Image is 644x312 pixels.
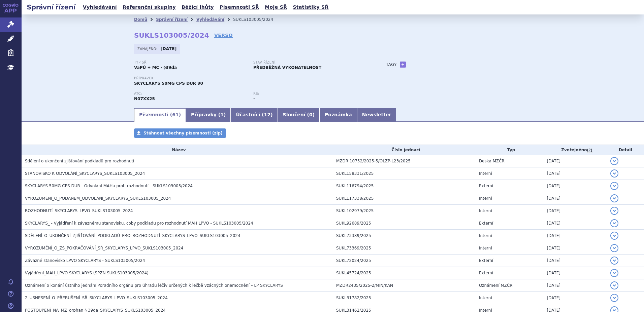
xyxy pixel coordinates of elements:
[479,221,493,226] span: Externí
[253,61,366,65] p: Stav řízení:
[333,192,476,205] td: SUKL117338/2025
[25,283,283,288] span: Oznámení o konání ústního jednání Poradního orgánu pro úhradu léčiv určených k léčbě vzácných one...
[386,61,397,69] h3: Tagy
[161,46,177,51] strong: [DATE]
[143,131,223,135] span: Stáhnout všechny písemnosti (zip)
[543,255,607,267] td: [DATE]
[610,219,618,227] button: detail
[231,108,278,122] a: Účastníci (12)
[479,233,492,238] span: Interní
[479,258,493,263] span: Externí
[543,192,607,205] td: [DATE]
[543,155,607,167] td: [DATE]
[479,246,492,250] span: Interní
[400,62,406,68] a: +
[479,196,492,201] span: Interní
[610,169,618,178] button: detail
[333,279,476,292] td: MZDR2435/2025-2/MIN/KAN
[610,207,618,215] button: detail
[333,230,476,242] td: SUKL73389/2025
[156,17,188,22] a: Správní řízení
[25,258,145,263] span: Závazné stanovisko LPVO SKYCLARYS - SUKLS103005/2024
[357,108,396,122] a: Newsletter
[264,112,270,117] span: 12
[333,155,476,167] td: MZDR 10752/2025-5/OLZP-L23/2025
[278,108,320,122] a: Sloučení (0)
[233,14,282,25] li: SUKLS103005/2024
[610,269,618,277] button: detail
[134,108,186,122] a: Písemnosti (61)
[479,208,492,213] span: Interní
[333,180,476,192] td: SUKL116794/2025
[25,271,149,275] span: Vyjádření_MAH_LPVO SKYCLARYS (SPZN SUKLS103005/2024)
[610,244,618,252] button: detail
[543,167,607,180] td: [DATE]
[610,182,618,190] button: detail
[81,3,119,12] a: Vyhledávání
[607,145,644,155] th: Detail
[587,148,592,153] abbr: (?)
[253,65,321,70] strong: PŘEDBĚŽNÁ VYKONATELNOST
[134,76,373,80] p: Přípravek:
[134,31,209,39] strong: SUKLS103005/2024
[610,281,618,289] button: detail
[25,296,168,300] span: 2_USNESENÍ_O_PŘERUŠENÍ_SŘ_SKYCLARYS_LPVO_SUKLS103005_2024
[25,159,134,163] span: Sdělení o ukončení zjišťování podkladů pro rozhodnutí
[137,46,159,51] span: Zahájeno:
[253,92,366,96] p: RS:
[610,257,618,265] button: detail
[479,271,493,275] span: Externí
[543,217,607,230] td: [DATE]
[610,232,618,240] button: detail
[333,255,476,267] td: SUKL72024/2025
[320,108,357,122] a: Poznámka
[333,242,476,255] td: SUKL73369/2025
[134,128,226,138] a: Stáhnout všechny písemnosti (zip)
[333,205,476,217] td: SUKL102979/2025
[253,96,255,101] strong: -
[25,233,240,238] span: SDĚLENÍ_O_UKONČENÍ_ZJIŠŤOVÁNÍ_PODKLADŮ_PRO_ROZHODNUTÍ_SKYCLARYS_LPVO_SUKLS103005_2024
[134,17,147,22] a: Domů
[333,292,476,304] td: SUKL31782/2025
[25,184,193,188] span: SKYCLARYS 50MG CPS DUR - Odvolání MAHa proti rozhodnutí - SUKLS103005/2024
[309,112,313,117] span: 0
[186,108,231,122] a: Přípravky (1)
[543,267,607,279] td: [DATE]
[134,81,203,86] span: SKYCLARYS 50MG CPS DUR 90
[610,157,618,165] button: detail
[134,96,155,101] strong: OMAVELOXOLON
[610,294,618,302] button: detail
[25,221,253,226] span: SKYCLARYS_ - Vyjádření k závaznému stanovisku, coby podkladu pro rozhodnutí MAH LPVO - SUKLS10300...
[25,208,133,213] span: ROZHODNUTÍ_SKYCLARYS_LPVO_SUKLS103005_2024
[479,296,492,300] span: Interní
[479,159,505,163] span: Deska MZČR
[134,61,247,65] p: Typ SŘ:
[543,292,607,304] td: [DATE]
[25,196,171,201] span: VYROZUMĚNÍ_O_PODANÉM_ODVOLÁNÍ_SKYCLARYS_SUKLS103005_2024
[610,194,618,202] button: detail
[121,3,178,12] a: Referenční skupiny
[479,171,492,176] span: Interní
[543,180,607,192] td: [DATE]
[22,2,81,12] h2: Správní řízení
[333,167,476,180] td: SUKL158331/2025
[543,279,607,292] td: [DATE]
[333,217,476,230] td: SUKL92689/2025
[220,112,224,117] span: 1
[196,17,224,22] a: Vyhledávání
[25,171,145,176] span: STANOVISKO K ODVOLÁNÍ_SKYCLARYS_SUKLS103005_2024
[214,32,233,39] a: VERSO
[333,267,476,279] td: SUKL45724/2025
[479,184,493,188] span: Externí
[180,3,216,12] a: Běžící lhůty
[543,242,607,255] td: [DATE]
[22,145,333,155] th: Název
[134,92,247,96] p: ATC:
[476,145,544,155] th: Typ
[479,283,513,288] span: Oznámení MZČR
[134,65,177,70] strong: VaPÚ + MC - §39da
[218,3,261,12] a: Písemnosti SŘ
[333,145,476,155] th: Číslo jednací
[263,3,289,12] a: Moje SŘ
[172,112,179,117] span: 61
